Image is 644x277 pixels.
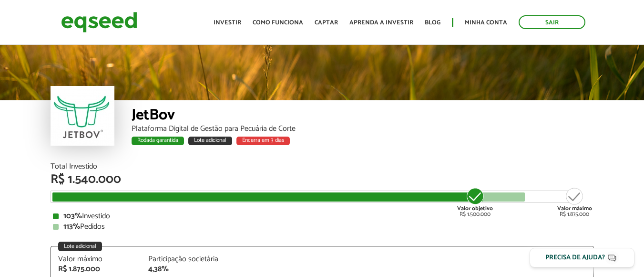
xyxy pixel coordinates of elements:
strong: Valor objetivo [457,204,493,213]
div: Plataforma Digital de Gestão para Pecuária de Corte [132,125,594,133]
div: R$ 1.540.000 [51,173,594,186]
div: JetBov [132,107,594,125]
div: Lote adicional [188,137,232,145]
div: Pedidos [53,223,592,231]
div: R$ 1.500.000 [457,187,493,217]
img: EqSeed [61,10,137,35]
strong: 103% [63,210,82,223]
a: Minha conta [465,20,507,26]
div: Encerra em 3 dias [236,137,290,145]
a: Aprenda a investir [349,20,413,26]
strong: 113% [63,220,80,233]
strong: Valor máximo [557,204,592,213]
div: Valor máximo [58,256,134,263]
a: Investir [214,20,241,26]
div: Participação societária [148,256,225,263]
div: Rodada garantida [132,137,184,145]
div: Investido [53,213,592,220]
div: Total Investido [51,163,594,170]
div: R$ 1.875.000 [58,266,134,273]
div: 4,38% [148,266,225,273]
a: Blog [425,20,440,26]
a: Sair [519,15,585,29]
div: R$ 1.875.000 [557,187,592,217]
div: Lote adicional [58,242,102,251]
a: Como funciona [253,20,303,26]
a: Captar [315,20,338,26]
